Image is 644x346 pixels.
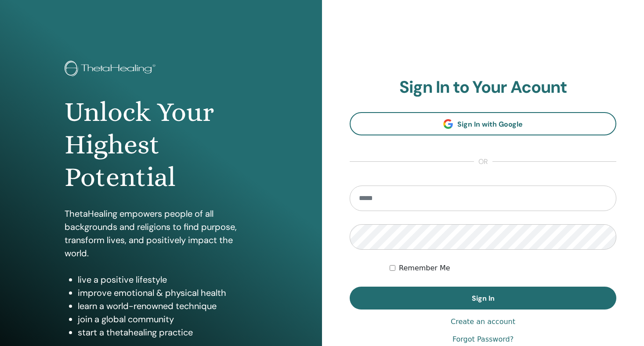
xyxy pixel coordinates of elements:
span: or [474,157,492,167]
span: Sign In with Google [457,120,523,129]
h1: Unlock Your Highest Potential [65,96,257,194]
h2: Sign In to Your Acount [350,77,616,98]
div: Keep me authenticated indefinitely or until I manually logout [390,263,616,273]
a: Create an account [451,317,515,327]
button: Sign In [350,287,616,310]
li: start a thetahealing practice [78,326,257,339]
label: Remember Me [399,263,450,273]
a: Sign In with Google [350,112,616,135]
span: Sign In [472,294,495,303]
li: improve emotional & physical health [78,286,257,299]
li: join a global community [78,313,257,326]
li: learn a world-renowned technique [78,299,257,313]
li: live a positive lifestyle [78,273,257,286]
a: Forgot Password? [452,334,514,345]
p: ThetaHealing empowers people of all backgrounds and religions to find purpose, transform lives, a... [65,207,257,260]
